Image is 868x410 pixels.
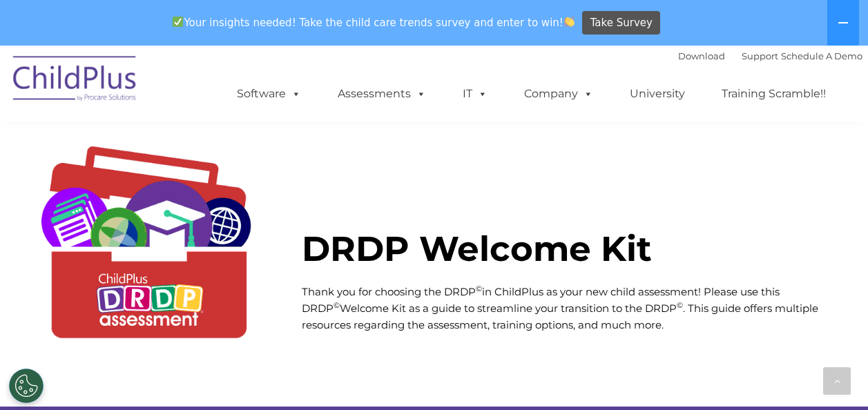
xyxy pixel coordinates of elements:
[582,11,660,35] a: Take Survey
[742,50,778,61] a: Support
[302,228,652,270] strong: DRDP Welcome Kit
[781,50,862,61] a: Schedule A Demo
[476,284,482,293] sup: ©
[9,369,44,403] button: Cookies Settings
[564,17,575,27] img: 👏
[6,46,144,115] img: ChildPlus by Procare Solutions
[677,300,683,310] sup: ©
[678,50,725,61] a: Download
[223,80,315,108] a: Software
[510,80,607,108] a: Company
[449,80,501,108] a: IT
[17,118,281,382] img: DRDP-Tool-Kit2.gif
[590,11,653,35] span: Take Survey
[708,80,840,108] a: Training Scramble!!
[678,50,862,61] font: |
[324,80,440,108] a: Assessments
[167,9,581,36] span: Your insights needed! Take the child care trends survey and enter to win!
[334,300,340,310] sup: ©
[616,80,699,108] a: University
[173,17,183,27] img: ✅
[302,285,818,331] span: Thank you for choosing the DRDP in ChildPlus as your new child assessment! Please use this DRDP W...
